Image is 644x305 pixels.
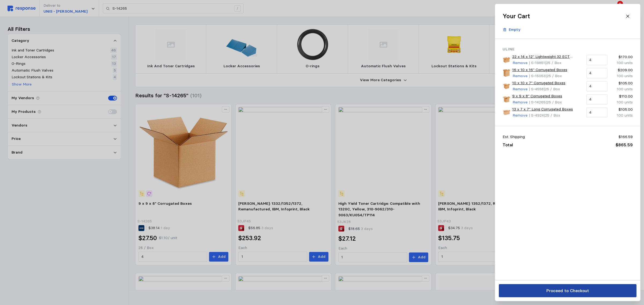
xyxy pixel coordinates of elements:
[503,142,513,148] p: Total
[589,95,604,104] input: Qty
[503,12,530,20] h2: Your Cart
[499,284,636,297] button: Proceed to Checkout
[611,107,632,113] p: $105.00
[503,56,510,64] img: S-19851
[503,82,510,90] img: S-4558
[544,113,560,118] span: | 25 / Box
[545,60,561,65] span: | 25 / Box
[589,108,604,117] input: Qty
[618,134,632,140] p: $166.59
[513,86,528,92] p: Remove
[512,67,567,73] a: 16 x 10 x 16" Corrugated Boxes
[529,113,544,118] span: | S-4924
[513,60,528,66] p: Remove
[611,113,632,118] p: 100 units
[512,93,562,99] a: 9 x 9 x 8" Corrugated Boxes
[546,287,589,294] p: Proceed to Checkout
[503,109,510,116] img: S-4924
[615,142,632,148] p: $865.59
[512,80,565,86] a: 10 x 10 x 7" Corrugated Boxes
[512,99,528,106] button: Remove
[529,60,545,65] span: | S-19851
[512,73,528,79] button: Remove
[509,27,521,33] p: Empty
[589,81,604,91] input: Qty
[513,99,528,105] p: Remove
[512,86,528,92] button: Remove
[545,100,562,105] span: | 25 / Box
[513,73,528,79] p: Remove
[513,113,528,118] p: Remove
[529,87,543,91] span: | S-4558
[543,87,560,91] span: | 25 / Box
[611,80,632,86] p: $105.00
[512,54,583,60] a: 22 x 14 x 12" Lightweight 32 ECT Corrugated Boxes
[512,60,528,66] button: Remove
[611,73,632,79] p: 100 units
[503,95,510,103] img: S-14265
[611,67,632,73] p: $209.00
[512,106,573,112] a: 13 x 7 x 7" Long Corrugated Boxes
[529,73,545,78] span: | S-15053
[529,100,545,105] span: | S-14265
[512,112,528,119] button: Remove
[500,25,524,35] button: Empty
[545,73,562,78] span: | 25 / Box
[503,134,525,140] p: Est. Shipping
[611,54,632,60] p: $170.00
[503,69,510,77] img: S-15053
[611,94,632,99] p: $110.00
[611,86,632,92] p: 100 units
[589,68,604,78] input: Qty
[611,99,632,105] p: 100 units
[589,55,604,65] input: Qty
[503,46,633,52] p: Uline
[611,60,632,66] p: 100 units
